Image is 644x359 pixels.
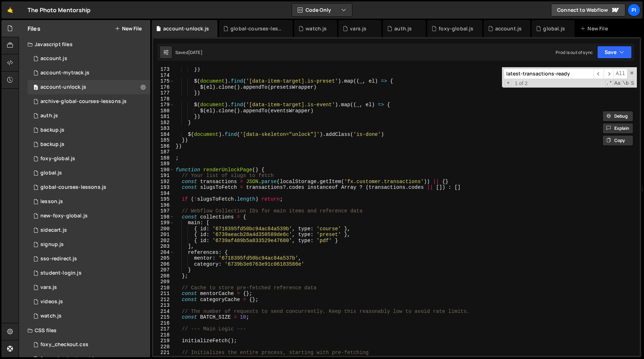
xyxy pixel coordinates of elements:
[28,51,150,66] div: 13533/34220.js
[153,273,174,279] div: 208
[153,332,174,338] div: 218
[28,137,150,152] div: 13533/45030.js
[115,26,142,31] button: New File
[28,195,150,209] div: 13533/35472.js
[28,309,150,323] div: 13533/38527.js
[153,214,174,220] div: 198
[602,135,633,146] button: Copy
[28,295,150,309] div: 13533/42246.js
[153,196,174,202] div: 195
[40,84,86,90] div: account-unlock.js
[512,80,531,87] span: 1 of 2
[153,67,174,73] div: 173
[28,223,150,237] div: 13533/43446.js
[40,113,58,119] div: auth.js
[630,80,635,87] span: Search In Selection
[153,250,174,256] div: 204
[153,108,174,114] div: 180
[153,155,174,161] div: 188
[153,297,174,303] div: 212
[28,280,150,295] div: 13533/38978.js
[439,25,473,32] div: foxy-global.js
[153,137,174,143] div: 185
[153,149,174,155] div: 187
[28,266,150,280] div: 13533/46953.js
[28,66,150,80] div: 13533/38628.js
[28,252,150,266] div: 13533/47004.js
[292,4,352,16] button: Code Only
[40,127,64,133] div: backup.js
[40,184,106,191] div: global-courses-lessons.js
[153,326,174,332] div: 217
[19,37,150,51] div: Javascript files
[28,25,40,33] h2: Files
[306,25,327,32] div: watch.js
[175,49,203,55] div: Saved
[153,191,174,197] div: 194
[153,102,174,108] div: 179
[153,279,174,285] div: 209
[504,69,594,79] input: Search for
[40,241,64,248] div: signup.js
[602,111,633,122] button: Debug
[153,202,174,208] div: 196
[153,285,174,291] div: 210
[153,338,174,344] div: 219
[613,69,628,79] span: Alt-Enter
[40,313,62,319] div: watch.js
[350,25,366,32] div: vars.js
[153,291,174,297] div: 211
[230,25,284,32] div: global-courses-lessons.js
[153,126,174,132] div: 183
[556,49,593,55] div: Prod is out of sync
[40,213,88,219] div: new-foxy-global.js
[153,73,174,79] div: 174
[153,267,174,273] div: 207
[40,270,82,276] div: student-login.js
[504,80,512,87] span: Toggle Replace mode
[594,69,604,79] span: ​
[40,70,89,76] div: account-mytrack.js
[153,208,174,214] div: 197
[40,55,67,62] div: account.js
[597,46,632,59] button: Save
[163,25,209,32] div: account-unlock.js
[153,232,174,238] div: 201
[19,323,150,338] div: CSS files
[28,123,150,137] div: 13533/45031.js
[394,25,412,32] div: auth.js
[40,198,63,205] div: lesson.js
[153,238,174,244] div: 202
[153,261,174,267] div: 206
[628,4,640,16] a: Pi
[40,256,77,262] div: sso-redirect.js
[188,49,203,55] div: [DATE]
[551,4,625,16] a: Connect to Webflow
[28,209,150,223] div: 13533/40053.js
[153,244,174,250] div: 203
[543,25,565,32] div: global.js
[153,84,174,90] div: 176
[153,132,174,138] div: 184
[40,227,67,233] div: sidecart.js
[40,341,88,348] div: foxy_checkout.css
[40,284,57,291] div: vars.js
[153,90,174,96] div: 177
[28,166,150,180] div: 13533/39483.js
[622,80,629,87] span: Whole Word Search
[40,170,62,176] div: global.js
[40,141,64,148] div: backup.js
[153,120,174,126] div: 182
[153,350,174,356] div: 221
[153,143,174,149] div: 186
[153,344,174,350] div: 220
[153,255,174,261] div: 205
[153,96,174,102] div: 178
[28,94,150,109] div: 13533/43968.js
[153,226,174,232] div: 200
[34,85,38,91] span: 0
[580,25,610,32] div: New File
[40,98,127,105] div: archive-global-courses-lessons.js
[153,220,174,226] div: 199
